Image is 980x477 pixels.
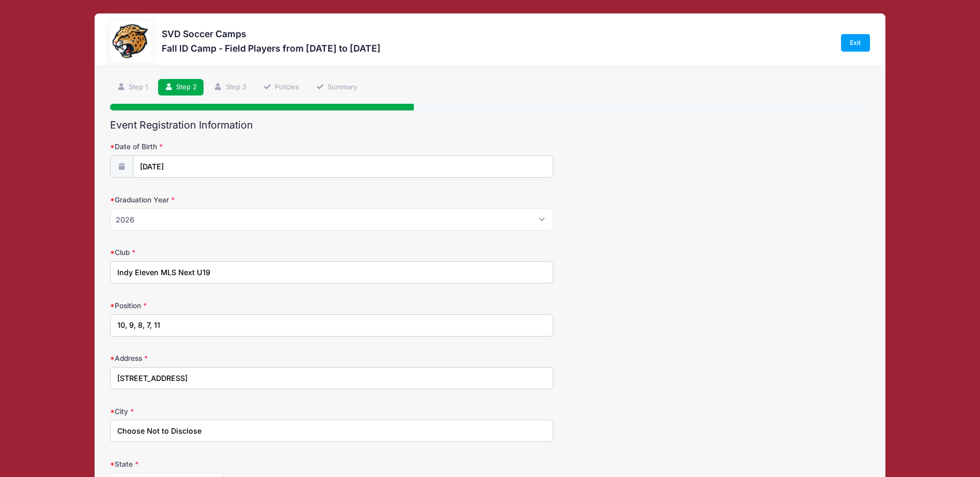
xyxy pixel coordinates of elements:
[110,353,363,363] label: Address
[158,79,204,96] a: Step 2
[133,155,553,178] input: mm/dd/yyyy
[207,79,253,96] a: Step 3
[162,43,381,54] h3: Fall ID Camp - Field Players from [DATE] to [DATE]
[110,119,869,131] h2: Event Registration Information
[110,79,154,96] a: Step 1
[841,34,870,52] a: Exit
[256,79,306,96] a: Policies
[110,247,363,258] label: Club
[162,28,381,39] h3: SVD Soccer Camps
[110,195,363,205] label: Graduation Year
[110,141,363,152] label: Date of Birth
[110,300,363,311] label: Position
[309,79,364,96] a: Summary
[110,406,363,417] label: City
[110,459,363,469] label: State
